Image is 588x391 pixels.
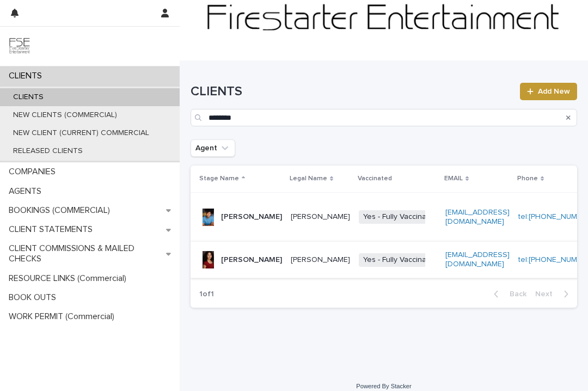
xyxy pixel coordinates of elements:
[291,212,350,222] p: [PERSON_NAME]
[444,173,463,185] p: EMAIL
[4,273,135,284] p: RESOURCE LINKS (Commercial)
[191,109,577,126] input: Search
[4,292,65,303] p: BOOK OUTS
[503,290,526,298] span: Back
[520,83,577,100] a: Add New
[4,224,101,235] p: CLIENT STATEMENTS
[221,255,282,265] p: [PERSON_NAME]
[4,205,119,216] p: BOOKINGS (COMMERCIAL)
[4,111,126,120] p: NEW CLIENTS (COMMERCIAL)
[359,210,442,224] span: Yes - Fully Vaccinated
[358,173,392,185] p: Vaccinated
[485,289,531,299] button: Back
[445,209,510,225] a: [EMAIL_ADDRESS][DOMAIN_NAME]
[4,71,51,81] p: CLIENTS
[535,290,559,298] span: Next
[191,139,235,157] button: Agent
[191,84,513,100] h1: CLIENTS
[4,129,158,138] p: NEW CLIENT (CURRENT) COMMERCIAL
[356,383,411,389] a: Powered By Stacker
[4,93,52,102] p: CLIENTS
[4,146,91,156] p: RELEASED CLIENTS
[199,173,239,185] p: Stage Name
[4,311,123,322] p: WORK PERMIT (Commercial)
[359,253,442,267] span: Yes - Fully Vaccinated
[9,35,30,57] img: 9JgRvJ3ETPGCJDhvPVA5
[221,212,282,222] p: [PERSON_NAME]
[291,255,350,265] p: [PERSON_NAME]
[4,186,50,197] p: AGENTS
[4,167,64,177] p: COMPANIES
[531,289,577,299] button: Next
[538,88,570,95] span: Add New
[517,173,538,185] p: Phone
[290,173,327,185] p: Legal Name
[4,243,166,264] p: CLIENT COMMISSIONS & MAILED CHECKS
[445,251,510,268] a: [EMAIL_ADDRESS][DOMAIN_NAME]
[191,281,223,308] p: 1 of 1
